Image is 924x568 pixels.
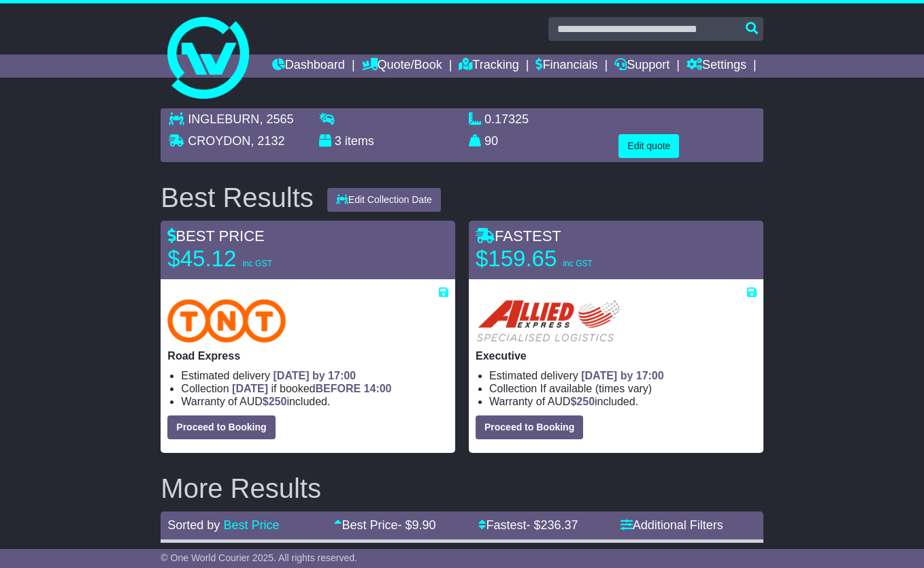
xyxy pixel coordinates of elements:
a: Best Price [223,518,279,532]
button: Proceed to Booking [167,415,275,439]
span: CROYDON [188,134,250,148]
img: TNT Domestic: Road Express [167,299,286,343]
li: Collection [181,382,448,395]
li: Warranty of AUD included. [181,395,448,408]
span: 250 [269,396,287,407]
span: INGLEBURN [188,112,259,126]
p: $45.12 [167,245,337,272]
a: Best Price- $9.90 [334,518,435,532]
span: - $ [397,518,435,532]
p: $159.65 [476,245,646,272]
span: , 2132 [250,134,284,148]
span: BEST PRICE [167,227,264,244]
a: Settings [687,54,746,78]
span: , 2565 [259,112,293,126]
span: 236.37 [540,518,578,532]
li: Warranty of AUD included. [489,395,757,408]
span: 0.17325 [484,112,529,126]
h2: More Results [161,473,763,503]
button: Edit quote [618,134,679,158]
span: FASTEST [476,227,561,244]
span: 9.90 [412,518,435,532]
span: [DATE] by 17:00 [581,370,664,381]
a: Tracking [459,54,518,78]
span: $ [263,396,287,407]
a: Dashboard [272,54,345,78]
p: Executive [476,349,757,362]
span: 14:00 [364,383,392,394]
span: - $ [526,518,578,532]
span: If available (times vary) [540,383,653,394]
span: inc GST [242,259,271,268]
img: Allied Express Local Courier: Executive [476,299,621,343]
button: Proceed to Booking [476,415,583,439]
span: [DATE] [232,383,268,394]
span: © One World Courier 2025. All rights reserved. [161,552,357,563]
button: Edit Collection Date [327,188,441,212]
span: if booked [232,383,391,394]
span: Sorted by [167,518,220,532]
a: Support [614,54,670,78]
p: Road Express [167,349,448,362]
span: 90 [484,134,498,148]
div: Best Results [154,183,320,212]
span: items [345,134,374,148]
a: Quote/Book [362,54,442,78]
a: Fastest- $236.37 [478,518,578,532]
span: 250 [576,396,595,407]
span: inc GST [563,259,592,268]
span: $ [570,396,595,407]
li: Estimated delivery [489,369,757,382]
span: [DATE] by 17:00 [274,370,357,381]
a: Additional Filters [621,518,723,532]
span: BEFORE [315,383,361,394]
li: Estimated delivery [181,369,448,382]
a: Financials [535,54,597,78]
span: 3 [335,134,342,148]
li: Collection [489,382,757,395]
